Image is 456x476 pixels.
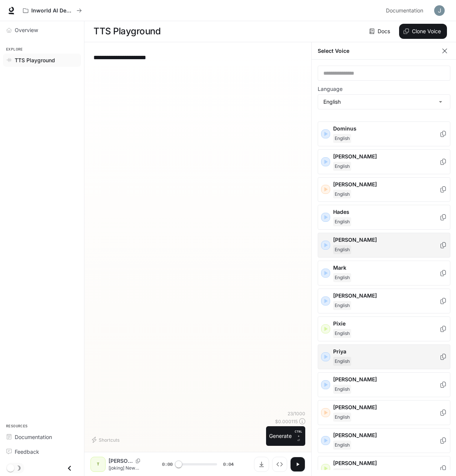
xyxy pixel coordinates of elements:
span: TTS Playground [15,56,55,64]
button: Copy Voice ID [133,459,143,463]
p: CTRL + [295,429,302,438]
a: Overview [3,23,81,37]
p: Mark [333,264,439,272]
span: English [333,329,351,338]
h1: TTS Playground [93,24,161,39]
p: Dominus [333,125,439,132]
button: Close drawer [61,461,78,476]
button: Copy Voice ID [439,354,447,360]
p: [PERSON_NAME] [333,376,439,383]
span: English [333,441,351,450]
span: Dark mode toggle [7,464,14,472]
span: English [333,273,351,282]
button: Copy Voice ID [439,159,447,165]
button: Clone Voice [399,24,447,39]
button: Copy Voice ID [439,298,447,304]
img: User avatar [434,5,445,16]
button: Copy Voice ID [439,382,447,388]
p: [PERSON_NAME] [333,236,439,244]
span: English [333,162,351,171]
button: Copy Voice ID [439,438,447,444]
span: English [333,245,351,254]
button: Copy Voice ID [439,186,447,192]
p: Priya [333,348,439,355]
p: 23 / 1000 [288,410,305,417]
span: English [333,134,351,143]
a: Documentation [3,430,81,444]
span: Feedback [15,448,39,456]
button: GenerateCTRL +⏎ [266,426,305,446]
button: Download audio [254,457,269,472]
p: [PERSON_NAME] [109,457,133,465]
p: [PERSON_NAME] [333,404,439,411]
span: 0:00 [162,461,173,468]
p: [PERSON_NAME] [333,459,439,467]
p: Inworld AI Demos [31,8,73,14]
p: Hades [333,208,439,216]
span: English [333,385,351,394]
span: English [333,217,351,226]
span: English [333,357,351,366]
span: Documentation [15,433,52,441]
button: Copy Voice ID [439,131,447,137]
a: Documentation [383,3,429,18]
button: Copy Voice ID [439,465,447,471]
button: Copy Voice ID [439,326,447,332]
div: English [318,95,450,109]
p: [PERSON_NAME] [333,181,439,188]
button: User avatar [432,3,447,18]
p: [joking] New blood. Finally. We were getting dangerously close to cannibalism. [109,465,145,471]
p: ⏎ [295,429,302,443]
button: Copy Voice ID [439,270,447,276]
p: $ 0.000115 [275,418,298,425]
a: Feedback [3,445,81,458]
span: English [333,190,351,199]
p: [PERSON_NAME] [333,153,439,160]
button: All workspaces [20,3,85,18]
button: Copy Voice ID [439,242,447,248]
span: Documentation [386,6,423,15]
a: TTS Playground [3,54,81,67]
div: T [92,458,104,470]
span: English [333,413,351,422]
p: Language [318,86,343,92]
span: English [333,301,351,310]
button: Shortcuts [90,434,122,446]
button: Copy Voice ID [439,410,447,416]
p: [PERSON_NAME] [333,431,439,439]
p: Pixie [333,320,439,327]
button: Inspect [272,457,287,472]
span: 0:04 [223,461,234,468]
p: [PERSON_NAME] [333,292,439,299]
span: Overview [15,26,38,34]
a: Docs [368,24,393,39]
button: Copy Voice ID [439,214,447,220]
